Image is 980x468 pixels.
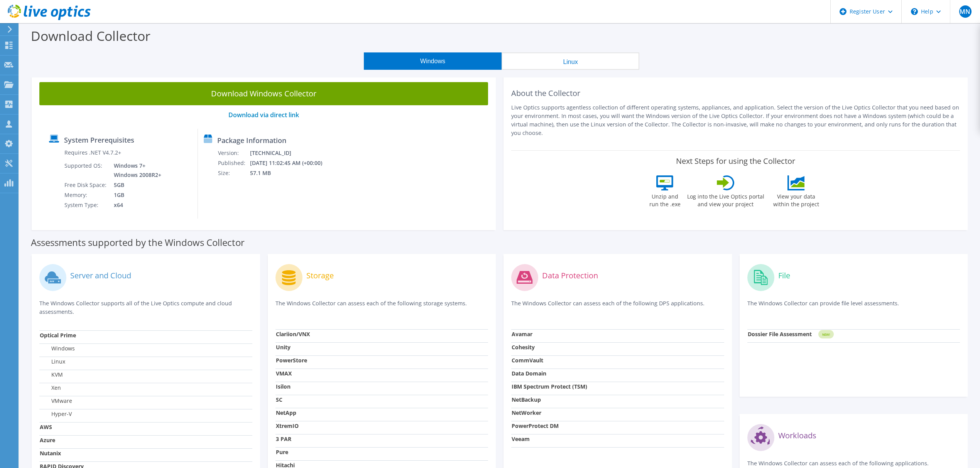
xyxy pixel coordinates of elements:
[512,396,541,403] strong: NetBackup
[364,52,502,70] button: Windows
[40,449,61,457] strong: Nutanix
[911,8,918,15] svg: \n
[512,357,543,364] strong: CommVault
[39,82,488,105] a: Download Windows Collector
[64,136,134,144] label: System Prerequisites
[502,52,639,70] button: Linux
[511,299,724,315] p: The Windows Collector can assess each of the following DPS applications.
[687,190,765,208] label: Log into the Live Optics portal and view your project
[64,190,108,200] td: Memory:
[217,136,286,144] label: Package Information
[276,357,307,364] strong: PowerStore
[275,299,488,315] p: The Windows Collector can assess each of the following storage systems.
[40,332,76,339] strong: Optical Prime
[276,448,288,456] strong: Pure
[64,200,108,210] td: System Type:
[959,5,972,18] span: MN
[108,180,163,190] td: 5GB
[276,435,291,443] strong: 3 PAR
[512,330,532,338] strong: Avamar
[769,190,824,208] label: View your data within the project
[218,168,250,178] td: Size:
[512,422,559,429] strong: PowerProtect DM
[276,409,296,416] strong: NetApp
[542,272,598,279] label: Data Protection
[228,111,299,119] a: Download via direct link
[676,157,795,166] label: Next Steps for using the Collector
[276,370,292,377] strong: VMAX
[40,397,72,405] label: VMware
[108,161,163,180] td: Windows 7+ Windows 2008R2+
[747,299,960,315] p: The Windows Collector can provide file level assessments.
[512,343,535,351] strong: Cohesity
[647,190,683,208] label: Unzip and run the .exe
[40,384,61,392] label: Xen
[276,330,310,338] strong: Clariion/VNX
[778,272,790,279] label: File
[64,180,108,190] td: Free Disk Space:
[512,435,530,443] strong: Veeam
[276,422,299,429] strong: XtremIO
[822,332,830,337] tspan: NEW!
[250,148,333,158] td: [TECHNICAL_ID]
[218,158,250,168] td: Published:
[511,89,960,98] h2: About the Collector
[512,409,541,416] strong: NetWorker
[276,383,291,390] strong: Isilon
[218,148,250,158] td: Version:
[778,432,816,439] label: Workloads
[40,345,75,352] label: Windows
[108,190,163,200] td: 1GB
[250,168,333,178] td: 57.1 MB
[250,158,333,168] td: [DATE] 11:02:45 AM (+00:00)
[40,358,65,365] label: Linux
[108,200,163,210] td: x64
[748,330,812,338] strong: Dossier File Assessment
[511,103,960,137] p: Live Optics supports agentless collection of different operating systems, appliances, and applica...
[276,343,291,351] strong: Unity
[40,436,55,444] strong: Azure
[276,396,282,403] strong: SC
[39,299,252,316] p: The Windows Collector supports all of the Live Optics compute and cloud assessments.
[64,149,121,157] label: Requires .NET V4.7.2+
[40,410,72,418] label: Hyper-V
[31,27,150,45] label: Download Collector
[512,383,587,390] strong: IBM Spectrum Protect (TSM)
[512,370,546,377] strong: Data Domain
[40,371,63,379] label: KVM
[306,272,334,279] label: Storage
[40,423,52,431] strong: AWS
[31,239,245,246] label: Assessments supported by the Windows Collector
[64,161,108,180] td: Supported OS:
[70,272,131,279] label: Server and Cloud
